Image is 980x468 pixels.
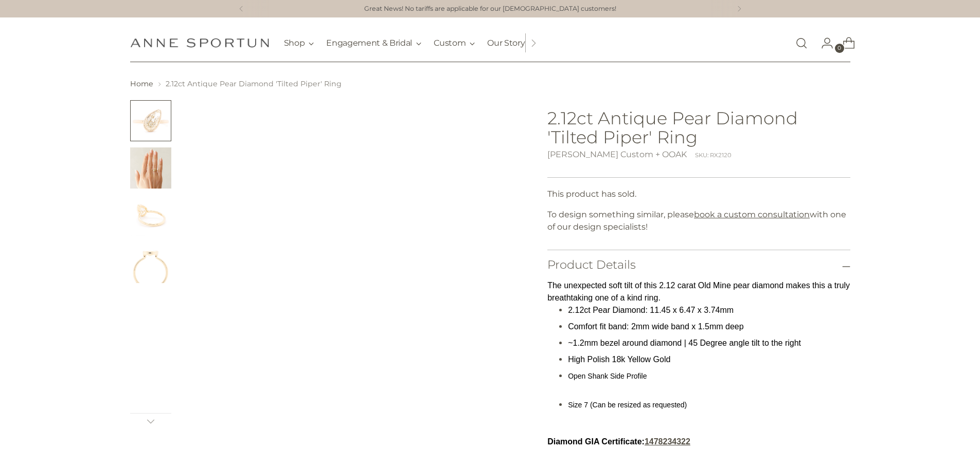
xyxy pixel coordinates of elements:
[834,33,855,53] a: Open cart modal
[166,79,342,88] span: 2.12ct Antique Pear Diamond 'Tilted Piper' Ring
[130,79,153,88] a: Home
[130,38,269,48] a: Anne Sportun Fine Jewellery
[835,44,844,53] span: 0
[130,147,171,189] button: Change image to image 2
[326,32,421,54] button: Engagement & Bridal
[568,372,647,380] span: Open Shank Side Profile
[813,33,833,53] a: Go to the account page
[568,339,801,347] span: ~1.2mm bezel around diamond | 45 Degree angle tilt to the right
[130,79,850,89] nav: breadcrumbs
[434,32,475,54] button: Custom
[645,437,690,446] a: 1478234322
[130,242,171,283] button: Change image to image 4
[568,355,670,364] span: High Polish 18k Yellow Gold
[130,100,171,141] button: Change image to image 1
[364,4,616,14] a: Great News! No tariffs are applicable for our [DEMOGRAPHIC_DATA] customers!
[186,100,515,429] a: 2.12ct Antique Pear Diamond 'Tilted Piper' Ring
[568,401,687,409] span: Size 7 (Can be resized as requested)
[547,250,850,279] button: Product Details
[284,32,314,54] button: Shop
[547,108,850,146] h1: 2.12ct Antique Pear Diamond 'Tilted Piper' Ring
[547,188,850,200] p: This product has sold.
[568,306,734,314] span: 2.12ct Pear Diamond: 11.45 x 6.47 x 3.74mm
[695,151,732,160] div: SKU: RX2120
[487,32,525,54] a: Our Story
[568,322,744,331] span: Comfort fit band: 2mm wide band x 1.5mm deep
[547,149,687,159] a: [PERSON_NAME] Custom + OOAK
[547,258,636,271] h3: Product Details
[547,437,690,446] b: Diamond GIA Certificate:
[130,195,171,236] button: Change image to image 3
[547,209,850,233] p: To design something similar, please with one of our design specialists!
[694,210,810,219] a: book a custom consultation
[791,33,812,53] a: Open search modal
[547,281,850,302] span: The unexpected soft tilt of this 2.12 carat Old Mine pear diamond makes this a truly breathtaking...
